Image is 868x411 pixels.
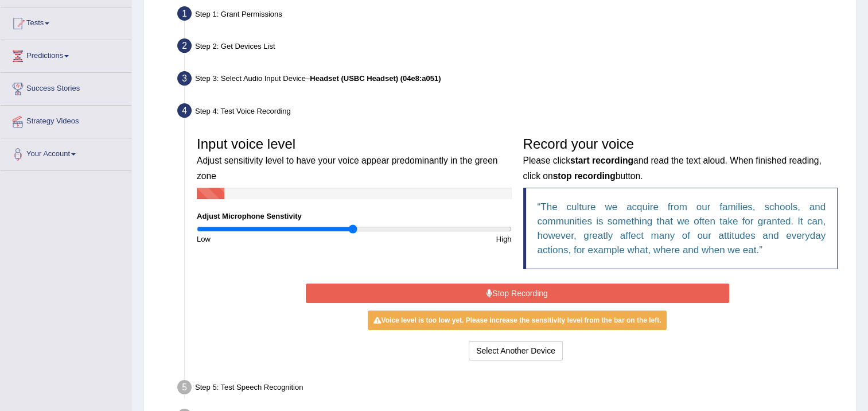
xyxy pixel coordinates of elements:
[1,106,131,134] a: Strategy Videos
[191,234,354,245] div: Low
[197,137,512,182] h3: Input voice level
[172,377,851,402] div: Step 5: Test Speech Recognition
[306,74,441,83] span: –
[172,3,851,28] div: Step 1: Grant Permissions
[1,138,131,167] a: Your Account
[523,156,822,180] small: Please click and read the text aloud. When finished reading, click on button.
[523,137,838,182] h3: Record your voice
[553,171,616,181] b: stop recording
[306,284,729,303] button: Stop Recording
[197,211,302,222] label: Adjust Microphone Senstivity
[1,40,131,69] a: Predictions
[172,68,851,93] div: Step 3: Select Audio Input Device
[172,35,851,60] div: Step 2: Get Devices List
[368,311,667,330] div: Voice level is too low yet. Please increase the sensitivity level from the bar on the left.
[469,341,563,360] button: Select Another Device
[1,7,131,36] a: Tests
[197,156,497,180] small: Adjust sensitivity level to have your voice appear predominantly in the green zone
[1,73,131,102] a: Success Stories
[538,201,826,255] q: The culture we acquire from our families, schools, and communities is something that we often tak...
[172,100,851,125] div: Step 4: Test Voice Recording
[354,234,517,245] div: High
[310,74,441,83] b: Headset (USBC Headset) (04e8:a051)
[570,156,633,165] b: start recording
